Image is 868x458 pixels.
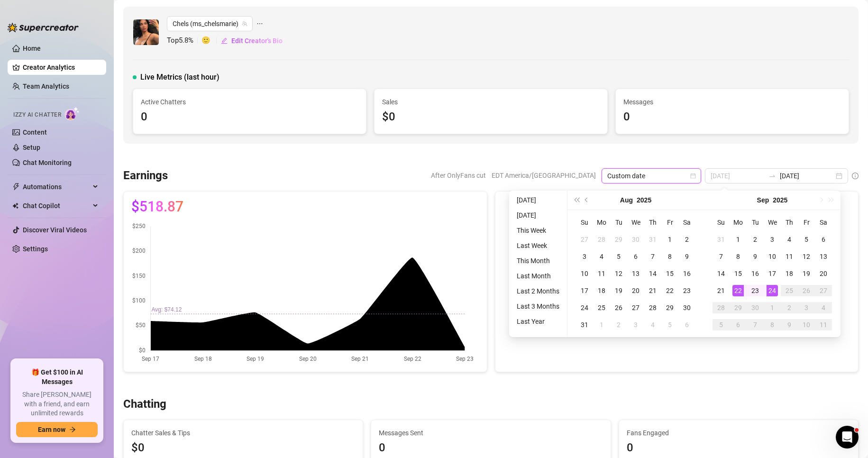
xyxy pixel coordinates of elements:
div: 10 [767,251,778,262]
td: 2025-10-01 [764,299,781,316]
td: 2025-09-13 [815,248,832,265]
td: 2025-09-03 [627,316,644,333]
td: 2025-09-03 [764,231,781,248]
td: 2025-08-25 [593,299,610,316]
th: Mo [593,214,610,231]
td: 2025-09-05 [798,231,815,248]
div: 4 [596,251,607,262]
div: 31 [579,319,590,330]
td: 2025-09-15 [730,265,747,282]
td: 2025-08-03 [576,248,593,265]
td: 2025-09-28 [713,299,730,316]
td: 2025-09-06 [678,316,695,333]
td: 2025-08-24 [576,299,593,316]
td: 2025-09-30 [747,299,764,316]
div: 7 [715,251,727,262]
span: Fans Engaged [627,428,850,438]
td: 2025-10-03 [798,299,815,316]
span: Live Metrics (last hour) [140,72,219,83]
div: 24 [579,302,590,313]
div: 12 [613,268,624,279]
a: Setup [23,144,40,151]
img: Chels [133,19,159,45]
div: 27 [630,302,641,313]
div: 0 [627,439,850,457]
div: 27 [579,234,590,245]
div: 10 [801,319,812,330]
td: 2025-08-10 [576,265,593,282]
td: 2025-07-29 [610,231,627,248]
div: 20 [630,285,641,296]
div: 21 [715,285,727,296]
span: Chat Copilot [23,198,90,213]
td: 2025-08-15 [661,265,678,282]
td: 2025-08-31 [576,316,593,333]
div: 1 [767,302,778,313]
td: 2025-09-05 [661,316,678,333]
div: 16 [681,268,693,279]
div: 21 [647,285,658,296]
span: Chels (ms_chelsmarie) [173,17,247,31]
div: 9 [681,251,693,262]
h3: Chatting [123,397,166,412]
span: Izzy AI Chatter [13,110,61,119]
div: 28 [715,302,727,313]
td: 2025-08-06 [627,248,644,265]
li: Last Week [513,240,563,251]
td: 2025-08-30 [678,299,695,316]
a: Chat Monitoring [23,159,72,166]
div: 18 [784,268,795,279]
div: 2 [681,234,693,245]
td: 2025-08-19 [610,282,627,299]
div: 4 [784,234,795,245]
div: 28 [596,234,607,245]
td: 2025-07-28 [593,231,610,248]
td: 2025-09-01 [730,231,747,248]
th: Fr [798,214,815,231]
span: arrow-right [69,426,76,433]
div: 7 [647,251,658,262]
div: 29 [664,302,676,313]
a: Settings [23,245,48,253]
div: 17 [579,285,590,296]
div: 27 [818,285,829,296]
td: 2025-07-31 [644,231,661,248]
span: Edit Creator's Bio [231,37,283,45]
td: 2025-09-26 [798,282,815,299]
div: 6 [818,234,829,245]
th: Mo [730,214,747,231]
span: Earn now [38,426,65,433]
td: 2025-08-22 [661,282,678,299]
td: 2025-09-09 [747,248,764,265]
span: info-circle [852,173,859,179]
td: 2025-10-10 [798,316,815,333]
div: 3 [579,251,590,262]
div: 29 [613,234,624,245]
td: 2025-09-29 [730,299,747,316]
td: 2025-08-01 [661,231,678,248]
td: 2025-09-21 [713,282,730,299]
td: 2025-08-18 [593,282,610,299]
td: 2025-10-07 [747,316,764,333]
td: 2025-09-19 [798,265,815,282]
th: Tu [747,214,764,231]
div: 9 [749,251,761,262]
li: This Month [513,255,563,266]
div: 4 [818,302,829,313]
li: Last Year [513,316,563,327]
div: 3 [630,319,641,330]
th: Su [576,214,593,231]
td: 2025-09-01 [593,316,610,333]
div: 16 [749,268,761,279]
div: 10 [579,268,590,279]
td: 2025-08-05 [610,248,627,265]
th: Th [781,214,798,231]
li: Last 3 Months [513,301,563,312]
div: 5 [715,319,727,330]
td: 2025-07-30 [627,231,644,248]
div: $0 [382,108,600,126]
div: 6 [732,319,744,330]
div: 19 [613,285,624,296]
div: 5 [801,234,812,245]
span: 🎁 Get $100 in AI Messages [16,368,98,386]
